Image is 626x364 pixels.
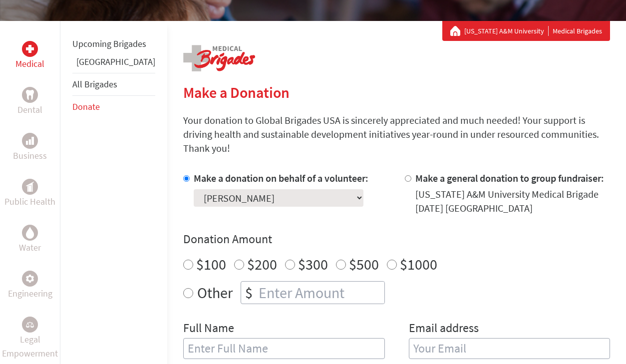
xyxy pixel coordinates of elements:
[26,90,34,99] img: Dental
[4,195,55,209] p: Public Health
[26,322,34,328] img: Legal Empowerment
[183,231,610,247] h4: Donation Amount
[196,255,226,274] label: $100
[8,287,52,301] p: Engineering
[349,255,379,274] label: $500
[72,78,117,90] a: All Brigades
[22,179,38,195] div: Public Health
[72,101,100,112] a: Donate
[72,33,155,55] li: Upcoming Brigades
[72,55,155,73] li: Panama
[19,241,41,255] p: Water
[194,172,368,184] label: Make a donation on behalf of a volunteer:
[400,255,437,274] label: $1000
[183,83,610,101] h2: Make a Donation
[409,338,611,359] input: Your Email
[72,73,155,96] li: All Brigades
[22,41,38,57] div: Medical
[13,133,47,163] a: BusinessBusiness
[183,320,234,338] label: Full Name
[2,333,58,361] p: Legal Empowerment
[415,187,611,215] div: [US_STATE] A&M University Medical Brigade [DATE] [GEOGRAPHIC_DATA]
[415,172,604,184] label: Make a general donation to group fundraiser:
[26,275,34,283] img: Engineering
[76,56,155,67] a: [GEOGRAPHIC_DATA]
[15,57,44,71] p: Medical
[22,87,38,103] div: Dental
[13,149,47,163] p: Business
[298,255,328,274] label: $300
[17,103,42,117] p: Dental
[22,225,38,241] div: Water
[241,282,257,304] div: $
[409,320,479,338] label: Email address
[247,255,277,274] label: $200
[22,271,38,287] div: Engineering
[183,338,385,359] input: Enter Full Name
[450,26,602,36] div: Medical Brigades
[17,87,42,117] a: DentalDental
[72,38,146,49] a: Upcoming Brigades
[26,227,34,238] img: Water
[183,113,610,155] p: Your donation to Global Brigades USA is sincerely appreciated and much needed! Your support is dr...
[26,45,34,53] img: Medical
[183,45,255,71] img: logo-medical.png
[72,96,155,118] li: Donate
[15,41,44,71] a: MedicalMedical
[26,137,34,145] img: Business
[4,179,55,209] a: Public HealthPublic Health
[257,282,384,304] input: Enter Amount
[464,26,549,36] a: [US_STATE] A&M University
[22,317,38,333] div: Legal Empowerment
[2,317,58,361] a: Legal EmpowermentLegal Empowerment
[22,133,38,149] div: Business
[8,271,52,301] a: EngineeringEngineering
[19,225,41,255] a: WaterWater
[26,182,34,192] img: Public Health
[197,281,233,304] label: Other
